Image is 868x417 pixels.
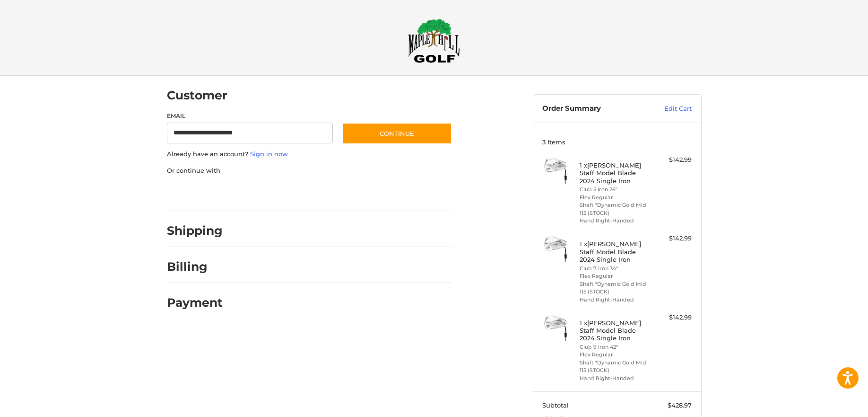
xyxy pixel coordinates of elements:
li: Flex Regular [580,272,652,280]
span: $428.97 [668,401,692,409]
h2: Customer [167,88,227,103]
iframe: PayPal-venmo [324,185,395,202]
div: $142.99 [654,155,692,165]
label: Email [167,112,333,120]
iframe: PayPal-paylater [244,185,315,202]
li: Club 5 Iron 26° [580,186,652,194]
p: Or continue with [167,166,452,176]
h3: Order Summary [542,104,644,114]
h4: 1 x [PERSON_NAME] Staff Model Blade 2024 Single Iron [580,319,652,342]
li: Shaft *Dynamic Gold Mid 115 (STOCK) [580,359,652,374]
li: Club 9 Iron 42° [580,343,652,351]
img: Maple Hill Golf [408,18,460,63]
li: Hand Right-Handed [580,374,652,382]
h2: Billing [167,259,222,274]
h4: 1 x [PERSON_NAME] Staff Model Blade 2024 Single Iron [580,161,652,185]
li: Hand Right-Handed [580,217,652,225]
h4: 1 x [PERSON_NAME] Staff Model Blade 2024 Single Iron [580,240,652,263]
li: Flex Regular [580,194,652,202]
div: $142.99 [654,313,692,322]
p: Already have an account? [167,150,452,159]
a: Edit Cart [644,104,692,114]
li: Flex Regular [580,351,652,359]
span: Subtotal [542,401,569,409]
h2: Payment [167,295,223,310]
div: $142.99 [654,234,692,243]
li: Hand Right-Handed [580,296,652,304]
li: Shaft *Dynamic Gold Mid 115 (STOCK) [580,201,652,217]
a: Sign in now [250,150,288,158]
iframe: PayPal-paypal [164,185,234,202]
h3: 3 Items [542,138,692,146]
li: Shaft *Dynamic Gold Mid 115 (STOCK) [580,280,652,296]
h2: Shipping [167,223,223,238]
li: Club 7 Iron 34° [580,265,652,273]
button: Continue [342,123,452,144]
